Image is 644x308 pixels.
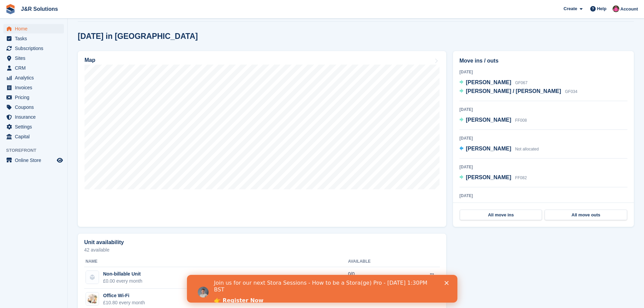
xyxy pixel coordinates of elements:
th: Available [348,256,404,267]
a: menu [3,83,64,92]
a: menu [3,53,64,63]
span: [PERSON_NAME] [466,117,511,123]
a: menu [3,122,64,132]
h2: Move ins / outs [459,57,627,65]
a: [PERSON_NAME] Not allocated [459,145,539,153]
img: blank-unit-type-icon-ffbac7b88ba66c5e286b0e438baccc4b9c83835d4c34f86887a83fc20ec27e7b.svg [86,271,99,284]
span: Pricing [15,93,55,102]
span: FF008 [515,118,527,123]
span: FF082 [515,175,527,180]
span: [PERSON_NAME] [466,174,511,180]
div: [DATE] [459,106,627,113]
a: menu [3,132,64,141]
div: [DATE] [459,164,627,170]
span: Storefront [6,147,67,154]
span: Not allocated [515,147,539,151]
a: menu [3,24,64,33]
div: £0.00 every month [103,278,142,285]
a: 👉 Register Now [27,22,76,30]
img: Julie Morgan [613,5,619,12]
span: Home [15,24,55,33]
iframe: Intercom live chat banner [187,275,457,303]
span: Invoices [15,83,55,92]
span: Tasks [15,34,55,43]
span: [PERSON_NAME] / [PERSON_NAME] [466,88,561,94]
span: Settings [15,122,55,132]
span: GF067 [515,80,528,85]
span: Sites [15,53,55,63]
span: Analytics [15,73,55,82]
a: menu [3,63,64,73]
a: [PERSON_NAME] GF067 [459,78,527,87]
a: menu [3,93,64,102]
div: [DATE] [459,69,627,75]
div: Non-billable Unit [103,270,142,278]
h2: Unit availability [84,239,124,245]
img: OIP.jpg [86,292,99,305]
a: menu [3,44,64,53]
a: [PERSON_NAME] FF008 [459,116,527,125]
div: £10.80 every month [103,299,145,306]
h2: Map [85,57,95,63]
a: All move ins [460,210,542,220]
h2: [DATE] in [GEOGRAPHIC_DATA] [78,32,198,41]
span: [PERSON_NAME] [466,79,511,85]
span: CRM [15,63,55,73]
img: stora-icon-8386f47178a22dfd0bd8f6a31ec36ba5ce8667c1dd55bd0f319d3a0aa187defe.svg [5,4,16,14]
div: [DATE] [459,193,627,199]
span: Help [597,5,606,12]
span: Capital [15,132,55,141]
a: menu [3,112,64,122]
a: menu [3,102,64,112]
a: [PERSON_NAME] FF082 [459,173,527,182]
span: Create [564,5,577,12]
a: [PERSON_NAME] / [PERSON_NAME] GF034 [459,87,577,96]
div: [DATE] [459,135,627,141]
span: Subscriptions [15,44,55,53]
td: 0/0 [348,267,404,289]
p: 42 available [84,247,440,252]
div: Close [258,6,264,10]
a: menu [3,156,64,165]
th: Name [84,256,348,267]
a: Map [78,51,446,227]
span: Insurance [15,112,55,122]
span: GF034 [565,89,577,94]
a: menu [3,34,64,43]
a: Preview store [56,156,64,164]
span: Coupons [15,102,55,112]
span: [PERSON_NAME] [466,146,511,151]
span: Online Store [15,156,55,165]
a: All move outs [545,210,627,220]
a: menu [3,73,64,82]
div: Office Wi-Fi [103,292,145,299]
span: Account [620,6,638,13]
a: J&R Solutions [18,3,61,15]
